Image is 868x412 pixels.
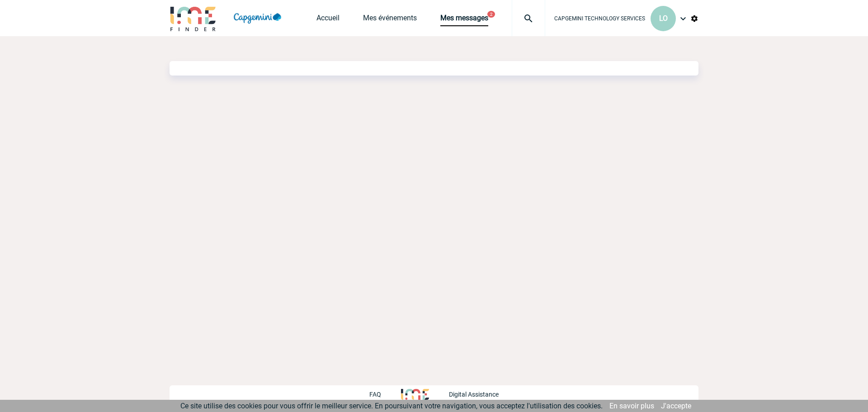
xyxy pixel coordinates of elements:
[440,14,488,26] a: Mes messages
[449,391,499,398] p: Digital Assistance
[369,389,401,398] a: FAQ
[609,402,654,410] a: En savoir plus
[369,391,381,398] p: FAQ
[363,14,417,26] a: Mes événements
[170,5,217,31] img: IME-Finder
[180,402,603,410] span: Ce site utilise des cookies pour vous offrir le meilleur service. En poursuivant votre navigation...
[661,402,691,410] a: J'accepte
[659,14,668,23] span: LO
[554,15,645,22] span: CAPGEMINI TECHNOLOGY SERVICES
[487,11,495,18] button: 2
[401,389,429,400] img: http://www.idealmeetingsevents.fr/
[316,14,340,26] a: Accueil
